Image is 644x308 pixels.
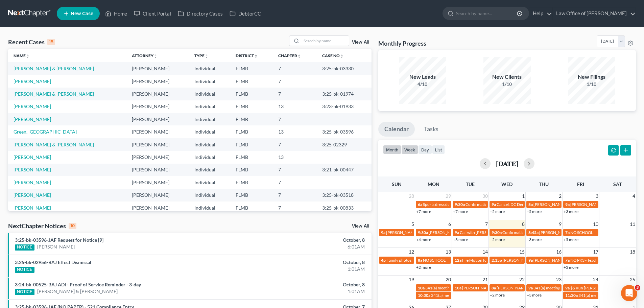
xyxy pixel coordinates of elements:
[37,288,118,295] a: [PERSON_NAME] & [PERSON_NAME]
[483,73,531,81] div: New Clients
[71,11,93,16] span: New Case
[14,129,77,135] a: Green, [GEOGRAPHIC_DATA]
[621,285,637,301] iframe: Intercom live chat
[528,230,539,235] span: 8:45a
[453,209,468,214] a: +7 more
[302,36,349,46] input: Search by name...
[490,209,505,214] a: +5 more
[15,282,141,287] a: 3:24-bk-00525-BAJ ADI - Proof of Service Reminder - 3-day
[527,209,542,214] a: +5 more
[553,7,636,20] a: Law Office of [PERSON_NAME]
[445,248,452,256] span: 13
[466,181,475,187] span: Tue
[14,66,94,71] a: [PERSON_NAME] & [PERSON_NAME]
[418,230,428,235] span: 9:30a
[317,100,372,113] td: 3:23-bk-01933
[14,167,51,172] a: [PERSON_NAME]
[564,237,578,242] a: +5 more
[386,230,477,235] span: [PERSON_NAME] with [PERSON_NAME] & the girls
[423,258,446,263] span: NO SCHOOL
[570,202,639,207] span: [PERSON_NAME] [PHONE_NUMBER]
[253,237,365,243] div: October, 8
[317,189,372,202] td: 3:25-bk-03518
[399,81,446,88] div: 4/10
[455,202,465,207] span: 9:30a
[15,267,34,273] div: NOTICE
[408,192,415,200] span: 28
[490,292,505,298] a: +2 more
[230,62,273,75] td: FLMB
[47,39,55,45] div: 15
[230,164,273,176] td: FLMB
[503,258,534,263] span: [PERSON_NAME]
[230,113,273,125] td: FLMB
[527,237,542,242] a: +3 more
[189,164,230,176] td: Individual
[230,75,273,88] td: FLMB
[416,265,431,270] a: +2 more
[629,276,636,284] span: 25
[462,285,511,290] span: [PERSON_NAME] Hair appt
[126,62,189,75] td: [PERSON_NAME]
[8,222,76,230] div: NextChapter Notices
[14,116,51,122] a: [PERSON_NAME]
[533,258,602,263] span: [PERSON_NAME] JCRM training day ??
[555,276,562,284] span: 23
[14,205,51,211] a: [PERSON_NAME]
[632,192,636,200] span: 4
[408,248,415,256] span: 12
[492,258,502,263] span: 2:15p
[317,138,372,151] td: 3:25-02329
[533,285,599,290] span: 341(a) meeting for [PERSON_NAME]
[126,164,189,176] td: [PERSON_NAME]
[15,289,34,295] div: NOTICE
[253,259,365,266] div: October, 8
[189,62,230,75] td: Individual
[564,265,578,270] a: +3 more
[273,202,317,214] td: 7
[14,91,94,97] a: [PERSON_NAME] & [PERSON_NAME]
[528,258,533,263] span: 9a
[278,53,301,58] a: Chapterunfold_more
[230,88,273,100] td: FLMB
[381,230,385,235] span: 9a
[189,125,230,138] td: Individual
[592,248,599,256] span: 17
[456,7,518,20] input: Search by name...
[126,100,189,113] td: [PERSON_NAME]
[37,243,75,250] a: [PERSON_NAME]
[592,276,599,284] span: 24
[418,202,422,207] span: 6a
[273,138,317,151] td: 7
[126,189,189,202] td: [PERSON_NAME]
[432,145,445,154] button: list
[14,154,51,160] a: [PERSON_NAME]
[69,223,76,229] div: 10
[102,7,130,20] a: Home
[570,230,593,235] span: NO SCHOOL
[126,151,189,163] td: [PERSON_NAME]
[14,53,30,58] a: Nameunfold_more
[482,276,488,284] span: 21
[497,202,571,207] span: Cancel: DC Dental Appt [PERSON_NAME]
[378,122,415,137] a: Calendar
[130,7,174,20] a: Client Portal
[273,62,317,75] td: 7
[230,202,273,214] td: FLMB
[565,293,578,298] span: 11:30a
[189,202,230,214] td: Individual
[378,39,426,47] h3: Monthly Progress
[381,258,386,263] span: 4p
[230,176,273,189] td: FLMB
[411,220,415,228] span: 5
[14,142,94,147] a: [PERSON_NAME] & [PERSON_NAME]
[565,202,570,207] span: 9a
[189,138,230,151] td: Individual
[466,202,542,207] span: Confirmation hearing for [PERSON_NAME]
[527,292,542,298] a: +3 more
[496,160,518,167] h2: [DATE]
[392,181,402,187] span: Sun
[273,151,317,163] td: 13
[483,81,531,88] div: 1/10
[399,73,446,81] div: New Leads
